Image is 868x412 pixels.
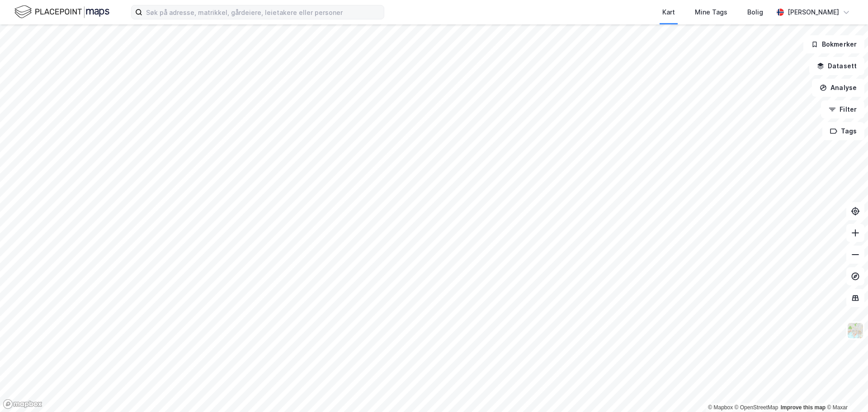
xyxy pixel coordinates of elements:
div: Bolig [747,7,763,18]
a: Mapbox homepage [3,399,42,409]
img: Z [847,322,864,339]
input: Søk på adresse, matrikkel, gårdeiere, leietakere eller personer [142,5,384,19]
div: [PERSON_NAME] [788,7,839,18]
div: Kart [662,7,675,18]
button: Datasett [809,57,864,75]
a: Mapbox [708,404,733,411]
iframe: Chat Widget [823,369,868,412]
button: Analyse [812,79,864,97]
a: OpenStreetMap [735,404,778,411]
button: Tags [822,122,864,140]
button: Filter [821,100,864,118]
img: logo.f888ab2527a4732fd821a326f86c7f29.svg [14,4,109,20]
div: Kontrollprogram for chat [823,369,868,412]
button: Bokmerker [803,35,864,53]
div: Mine Tags [695,7,727,18]
a: Improve this map [781,404,826,411]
